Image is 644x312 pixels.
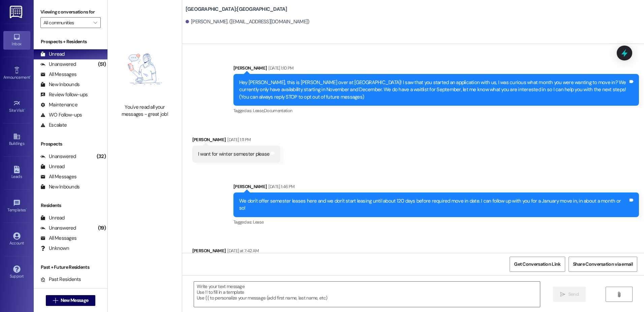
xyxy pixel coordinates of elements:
div: Review follow-ups [40,91,88,98]
div: [PERSON_NAME] [192,247,276,257]
div: Unanswered [40,225,76,232]
a: Templates • [3,197,30,215]
div: (51) [96,59,107,70]
i:  [560,292,565,297]
span: • [24,107,25,112]
span: Lease , [253,108,264,113]
div: All Messages [40,235,76,242]
span: Send [568,291,579,298]
div: [DATE] 1:11 PM [226,136,251,143]
img: empty-state [115,38,174,100]
span: New Message [61,297,88,304]
img: ResiDesk Logo [10,6,24,18]
span: Documentation [264,108,292,113]
div: Tagged as: [233,106,639,115]
div: All Messages [40,173,76,180]
span: Share Conversation via email [573,261,633,268]
a: Buildings [3,131,30,149]
div: Escalate [40,122,67,129]
div: [PERSON_NAME] [233,183,639,192]
div: (32) [95,151,107,162]
div: Tagged as: [233,217,639,227]
div: (19) [96,223,107,233]
div: Maintenance [40,101,77,108]
b: [GEOGRAPHIC_DATA]: [GEOGRAPHIC_DATA] [186,6,287,13]
button: Share Conversation via email [569,257,637,272]
a: Support [3,263,30,282]
div: All Messages [40,71,76,78]
div: New Inbounds [40,183,79,190]
div: Unknown [40,245,69,252]
a: Account [3,230,30,249]
div: [PERSON_NAME] [192,136,280,146]
button: Get Conversation Link [510,257,565,272]
div: Past + Future Residents [34,264,107,271]
div: Hey [PERSON_NAME], this is [PERSON_NAME] over at [GEOGRAPHIC_DATA]! I saw that you started an app... [239,79,628,101]
div: [DATE] 1:46 PM [267,183,294,190]
a: Inbox [3,31,30,49]
div: [DATE] at 7:42 AM [226,247,259,254]
div: [PERSON_NAME]. ([EMAIL_ADDRESS][DOMAIN_NAME]) [186,18,310,25]
div: I want for winter semester please [198,151,269,158]
div: Unread [40,163,65,170]
div: New Inbounds [40,81,79,88]
div: Unanswered [40,153,76,160]
i:  [616,292,621,297]
label: Viewing conversations for [40,7,101,17]
span: • [26,207,27,211]
a: Leads [3,164,30,182]
div: Prospects [34,140,107,148]
div: Past Residents [40,276,81,283]
div: Unread [40,214,65,222]
div: Residents [34,202,107,209]
div: [DATE] 1:10 PM [267,64,293,72]
span: Get Conversation Link [514,261,560,268]
div: Unanswered [40,61,76,68]
span: • [30,74,31,79]
button: Send [553,287,586,302]
div: Unread [40,51,65,58]
div: Prospects + Residents [34,38,107,45]
div: We don't offer semester leases here and we don't start leasing until about 120 days before requir... [239,198,628,212]
span: Lease [253,219,264,225]
div: WO Follow-ups [40,111,82,119]
i:  [53,298,58,303]
div: [PERSON_NAME] [233,64,639,74]
input: All communities [43,17,90,28]
a: Site Visit • [3,98,30,116]
i:  [93,20,97,25]
div: You've read all your messages - great job! [115,104,174,118]
button: New Message [46,295,96,306]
